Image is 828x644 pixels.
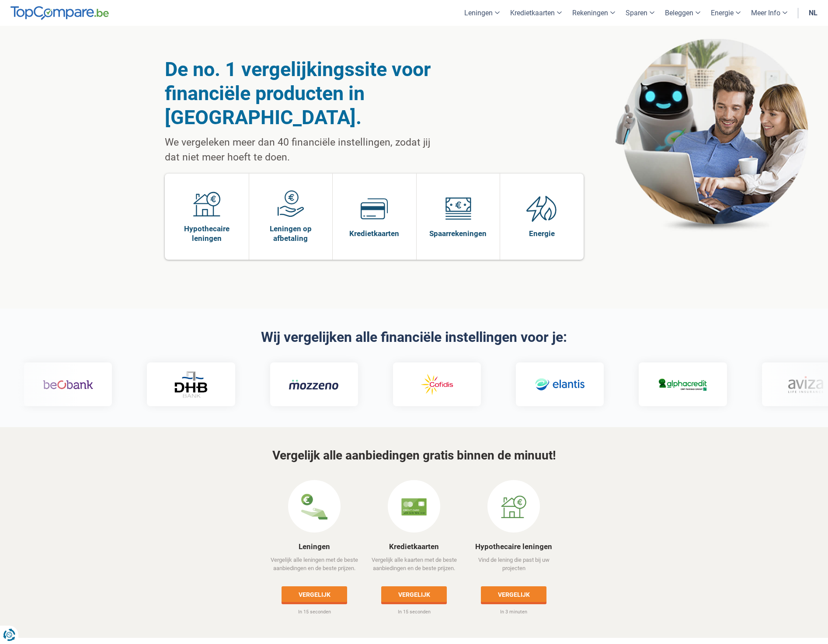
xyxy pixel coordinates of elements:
span: Energie [529,229,555,238]
p: Vergelijk alle kaarten met de beste aanbiedingen en de beste prijzen. [365,556,463,580]
p: In 3 minuten [465,609,563,616]
p: Vergelijk alle leningen met de beste aanbiedingen en de beste prijzen. [265,556,364,580]
p: Vind de lening die past bij uw projecten [465,556,563,580]
a: Hypothecaire leningen Hypothecaire leningen [165,174,249,260]
img: Kredietkaarten [401,494,427,520]
img: Mozzeno [289,379,339,390]
img: DHB Bank [173,371,208,398]
h1: De no. 1 vergelijkingssite voor financiële producten in [GEOGRAPHIC_DATA]. [165,57,439,129]
img: Kredietkaarten [361,195,388,222]
p: We vergeleken meer dan 40 financiële instellingen, zodat jij dat niet meer hoeft te doen. [165,135,439,165]
img: Cofidis [411,372,462,397]
img: Hypothecaire leningen [501,494,527,520]
img: Energie [526,195,557,222]
a: Leningen [299,542,330,551]
a: Vergelijk [282,586,347,602]
a: Spaarrekeningen Spaarrekeningen [417,174,500,260]
h3: Vergelijk alle aanbiedingen gratis binnen de minuut! [165,449,663,463]
img: Leningen [301,494,327,520]
p: In 15 seconden [365,609,463,616]
a: Leningen op afbetaling Leningen op afbetaling [249,174,333,260]
img: Spaarrekeningen [445,195,472,222]
a: Kredietkaarten [389,542,439,551]
a: Vergelijk [481,586,546,602]
img: TopCompare [10,6,109,20]
a: Hypothecaire leningen [475,542,552,551]
span: Leningen op afbetaling [254,224,328,243]
img: Hypothecaire leningen [193,190,220,217]
a: Kredietkaarten Kredietkaarten [333,174,416,260]
span: Hypothecaire leningen [169,224,244,243]
h2: Wij vergelijken alle financiële instellingen voor je: [165,330,663,345]
span: Kredietkaarten [349,229,399,238]
img: Leningen op afbetaling [277,190,304,217]
img: Alphacredit [658,377,708,392]
img: Elantis [534,372,584,397]
span: Spaarrekeningen [429,229,487,238]
a: Energie Energie [500,174,584,260]
p: In 15 seconden [265,609,364,616]
img: Beobank [42,372,93,397]
a: Vergelijk [381,586,447,602]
